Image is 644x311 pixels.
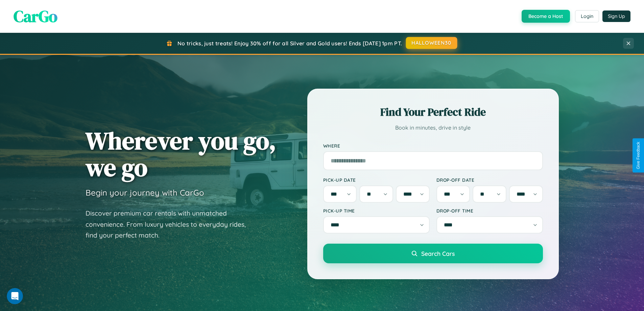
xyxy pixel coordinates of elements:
[421,250,455,257] span: Search Cars
[323,123,543,133] p: Book in minutes, drive in style
[636,142,641,169] div: Give Feedback
[436,177,543,183] label: Drop-off Date
[323,244,543,263] button: Search Cars
[323,105,543,119] h2: Find Your Perfect Ride
[86,187,204,198] h3: Begin your journey with CarGo
[522,10,570,23] button: Become a Host
[14,5,57,27] span: CarGo
[177,40,402,47] span: No tricks, just treats! Enjoy 30% off for all Silver and Gold users! Ends [DATE] 1pm PT.
[86,208,255,241] p: Discover premium car rentals with unmatched convenience. From luxury vehicles to everyday rides, ...
[86,127,276,181] h1: Wherever you go, we go
[323,208,430,214] label: Pick-up Time
[602,10,630,22] button: Sign Up
[323,177,430,183] label: Pick-up Date
[406,37,457,49] button: HALLOWEEN30
[323,143,543,149] label: Where
[436,208,543,214] label: Drop-off Time
[7,288,23,304] iframe: Intercom live chat
[575,10,599,22] button: Login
